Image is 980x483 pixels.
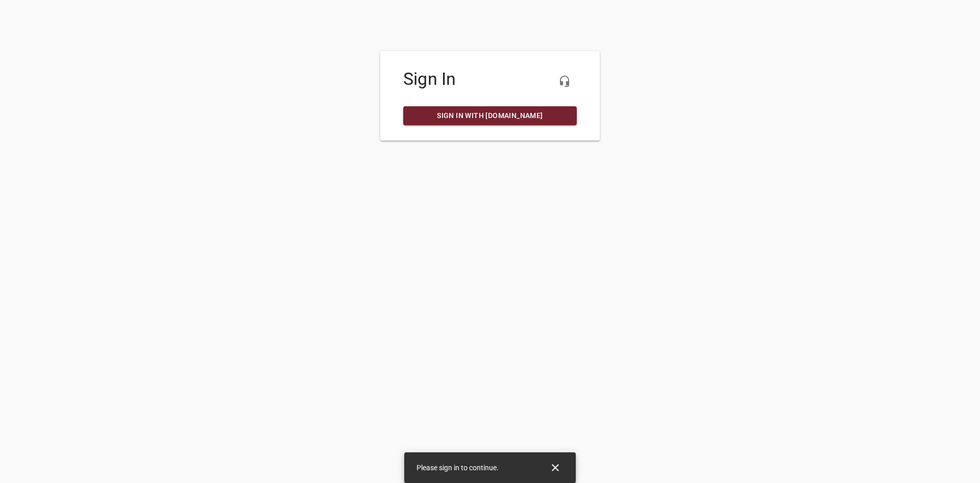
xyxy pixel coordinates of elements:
button: Close [543,455,568,480]
button: Live Chat [552,69,577,94]
span: Please sign in to continue. [416,464,499,472]
a: Sign in with [DOMAIN_NAME] [403,106,577,125]
span: Sign in with [DOMAIN_NAME] [411,109,569,122]
h4: Sign In [403,69,577,89]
